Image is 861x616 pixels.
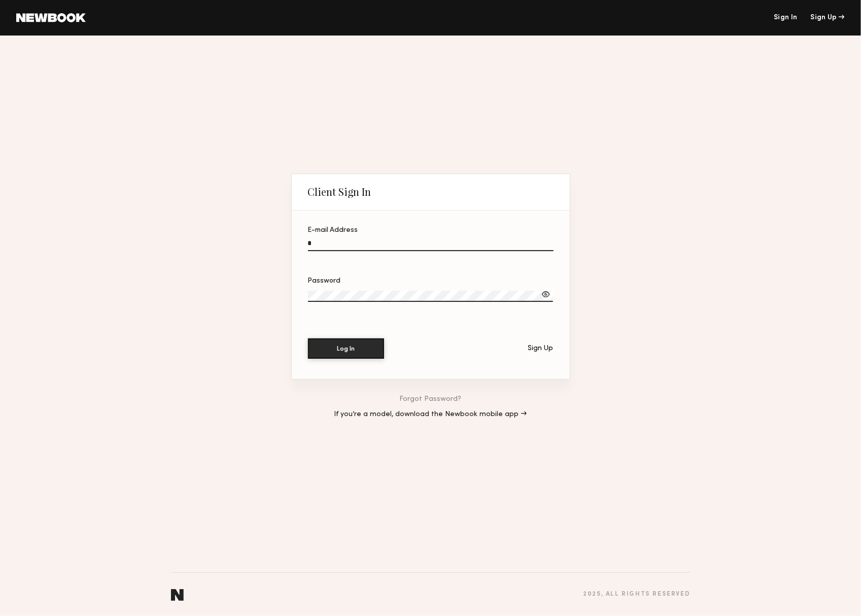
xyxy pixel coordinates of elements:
[528,345,554,352] div: Sign Up
[811,14,845,21] div: Sign Up
[308,227,554,234] div: E-mail Address
[308,338,384,359] button: Log In
[774,14,797,21] a: Sign In
[308,291,553,302] input: Password
[308,239,554,251] input: E-mail Address
[400,396,462,403] a: Forgot Password?
[583,591,690,598] div: 2025 , all rights reserved
[334,411,527,418] a: If you’re a model, download the Newbook mobile app →
[308,186,371,198] div: Client Sign In
[308,278,554,285] div: Password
